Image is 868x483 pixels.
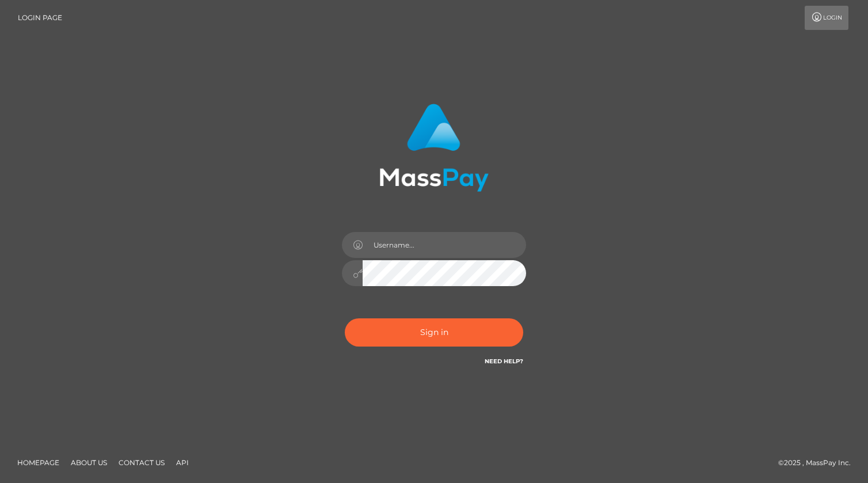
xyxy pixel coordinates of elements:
button: Sign in [345,318,523,347]
input: Username... [363,232,526,258]
a: Need Help? [485,358,523,365]
a: Login [805,6,848,30]
img: MassPay Login [379,104,489,192]
a: About Us [66,454,112,471]
a: API [172,454,193,471]
a: Contact Us [114,454,169,471]
a: Login Page [18,6,62,30]
a: Homepage [13,454,64,471]
div: © 2025 , MassPay Inc. [778,457,859,469]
